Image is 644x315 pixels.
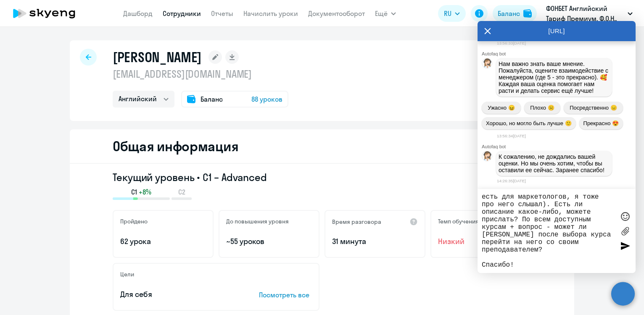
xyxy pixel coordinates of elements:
[259,290,312,300] p: Посмотреть все
[542,3,637,24] button: ФОНБЕТ Английский Тариф Премиум, Ф.О.Н., ООО
[123,9,153,18] a: Дашборд
[482,58,493,71] img: bot avatar
[308,9,365,18] a: Документооборот
[226,218,289,225] h5: До повышения уровня
[482,151,493,163] img: bot avatar
[493,5,537,22] button: Балансbalance
[332,218,381,226] h5: Время разговора
[482,193,615,269] textarea: коллеги, привет! У нас сотрудник обучается в ООО ФОНКОР [PERSON_NAME] [PERSON_NAME][EMAIL_ADDRESS...
[251,94,282,104] span: 88 уроков
[113,138,238,155] h2: Общая информация
[332,236,418,247] p: 31 минута
[497,134,526,138] time: 13:56:34[DATE]
[375,8,388,18] span: Ещё
[243,9,298,18] a: Начислить уроки
[120,218,148,225] h5: Пройдено
[497,41,526,45] time: 13:56:33[DATE]
[530,105,554,111] span: Плохо ☹️
[499,60,610,94] span: Нам важно знать ваше мнение. Пожалуйста, оцените взаимодействие с менеджером (где 5 - это прекрас...
[498,8,520,18] div: Баланс
[211,9,233,18] a: Отчеты
[524,102,560,114] button: Плохо ☹️
[546,3,624,24] p: ФОНБЕТ Английский Тариф Премиум, Ф.О.Н., ООО
[482,102,521,114] button: Ужасно 😖
[113,67,288,81] p: [EMAIL_ADDRESS][DOMAIN_NAME]
[201,94,223,104] span: Баланс
[120,236,206,247] p: 62 урока
[583,120,619,126] span: Прекрасно 😍
[482,144,636,149] div: Autofaq bot
[163,9,201,18] a: Сотрудники
[482,51,636,56] div: Autofaq bot
[438,5,466,22] button: RU
[570,105,617,111] span: Посредственно 😑
[619,225,631,237] label: Лимит 10 файлов
[497,178,526,183] time: 14:26:35[DATE]
[178,187,185,197] span: C2
[438,218,479,225] h5: Темп обучения
[482,117,576,129] button: Хорошо, но могло быть лучше 🙂
[438,236,524,247] span: Низкий
[523,9,532,18] img: balance
[120,270,134,278] h5: Цели
[139,187,151,197] span: +8%
[564,102,623,114] button: Посредственно 😑
[226,236,312,247] p: ~55 уроков
[499,153,604,173] span: К сожалению, не дождались вашей оценки. Но мы очень хотим, чтобы вы оставили ее сейчас. Заранее с...
[579,117,623,129] button: Прекрасно 😍
[488,105,515,111] span: Ужасно 😖
[120,289,233,300] p: Для себя
[375,5,396,22] button: Ещё
[131,187,137,197] span: C1
[113,49,202,66] h1: [PERSON_NAME]
[486,120,572,126] span: Хорошо, но могло быть лучше 🙂
[113,171,531,184] h3: Текущий уровень • C1 – Advanced
[444,8,451,18] span: RU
